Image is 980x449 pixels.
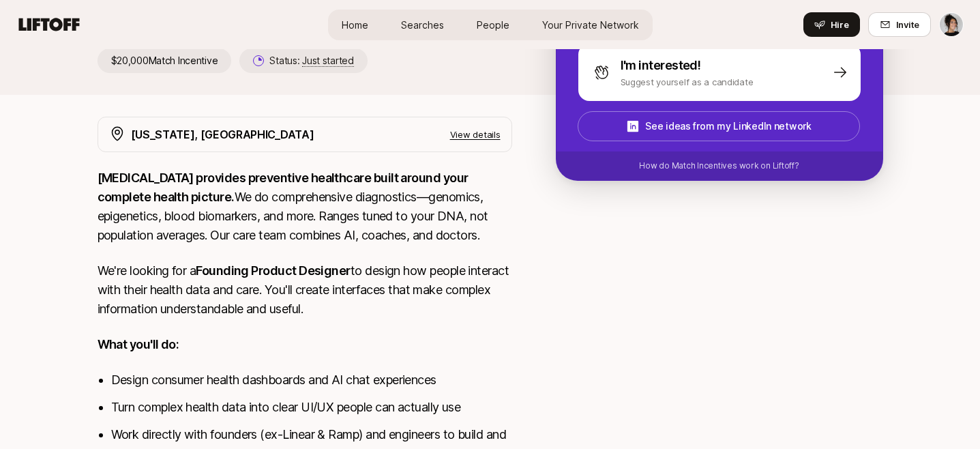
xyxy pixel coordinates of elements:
[868,12,931,37] button: Invite
[940,13,963,36] img: Amy Lima
[939,12,964,37] button: Amy Lima
[803,12,860,37] button: Hire
[639,160,799,172] p: How do Match Incentives work on Liftoff?
[450,128,501,141] p: View details
[331,12,379,38] a: Home
[111,398,512,417] li: Turn complex health data into clear UI/UX people can actually use
[542,18,639,32] span: Your Private Network
[896,18,919,31] span: Invite
[98,261,512,319] p: We're looking for a to design how people interact with their health data and care. You'll create ...
[196,263,351,278] strong: Founding Product Designer
[466,12,520,38] a: People
[269,53,353,69] p: Status:
[98,48,232,73] p: $20,000 Match Incentive
[98,171,471,204] strong: [MEDICAL_DATA] provides preventive healthcare built around your complete health picture.
[342,18,368,32] span: Home
[390,12,455,38] a: Searches
[477,18,509,32] span: People
[831,18,849,31] span: Hire
[578,111,860,141] button: See ideas from my LinkedIn network
[98,337,179,351] strong: What you'll do:
[111,371,512,390] li: Design consumer health dashboards and AI chat experiences
[645,118,811,134] p: See ideas from my LinkedIn network
[98,169,512,245] p: We do comprehensive diagnostics—genomics, epigenetics, blood biomarkers, and more. Ranges tuned t...
[401,18,444,32] span: Searches
[621,56,701,75] p: I'm interested!
[131,126,314,143] p: [US_STATE], [GEOGRAPHIC_DATA]
[531,12,650,38] a: Your Private Network
[621,75,754,89] p: Suggest yourself as a candidate
[302,55,354,67] span: Just started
